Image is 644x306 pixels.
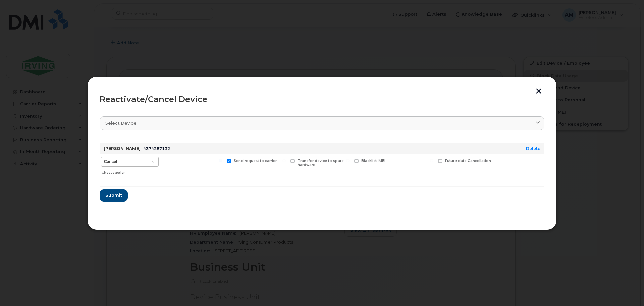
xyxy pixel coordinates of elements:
[298,159,344,167] span: Transfer device to spare hardware
[346,159,350,162] input: Blacklist IMEI
[105,192,122,199] span: Submit
[234,159,277,163] span: Send request to carrier
[105,120,137,126] span: Select device
[282,159,286,162] input: Transfer device to spare hardware
[361,159,385,163] span: Blacklist IMEI
[219,159,222,162] input: Send request to carrier
[100,95,544,103] div: Reactivate/Cancel Device
[100,116,544,130] a: Select device
[102,167,159,175] div: Choose action
[526,146,540,151] a: Delete
[430,159,433,162] input: Future date Cancellation
[445,159,491,163] span: Future date Cancellation
[104,146,141,151] strong: [PERSON_NAME]
[100,189,128,202] button: Submit
[143,146,170,151] span: 4374287132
